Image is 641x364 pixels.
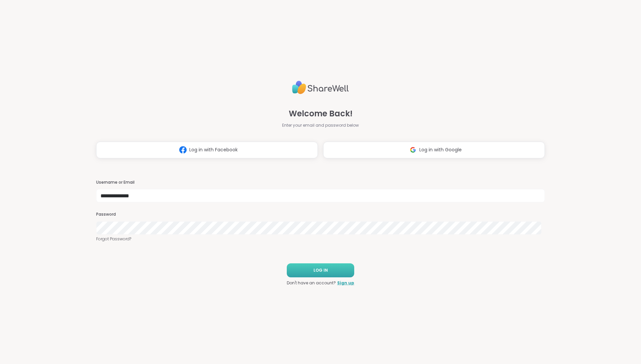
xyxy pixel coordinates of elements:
span: Enter your email and password below [282,122,359,128]
img: ShareWell Logomark [177,144,189,156]
span: LOG IN [313,267,328,273]
h3: Username or Email [96,180,545,185]
button: Log in with Google [323,142,545,158]
span: Log in with Google [419,146,462,153]
button: LOG IN [287,263,354,277]
a: Sign up [337,280,354,286]
span: Log in with Facebook [189,146,238,153]
button: Log in with Facebook [96,142,318,158]
img: ShareWell Logo [292,78,349,97]
img: ShareWell Logomark [407,144,419,156]
span: Welcome Back! [289,108,353,120]
span: Don't have an account? [287,280,336,286]
h3: Password [96,212,545,217]
a: Forgot Password? [96,236,545,242]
